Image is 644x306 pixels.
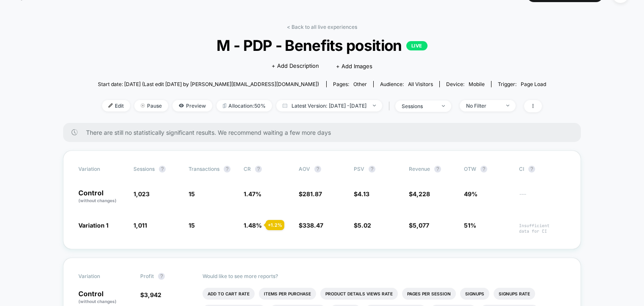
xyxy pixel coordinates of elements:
[506,105,509,106] img: end
[133,222,147,229] span: 1,011
[78,222,108,229] span: Variation 1
[244,190,261,198] span: 1.47 %
[521,81,546,87] span: Page Load
[244,222,262,229] span: 1.48 %
[189,166,219,172] span: Transactions
[353,81,367,87] span: other
[287,24,357,30] a: < Back to all live experiences
[78,290,132,305] p: Control
[519,166,566,172] span: CI
[354,166,364,172] span: PSV
[223,103,226,108] img: rebalance
[303,190,322,198] span: 281.87
[402,288,456,300] li: Pages Per Session
[358,190,369,198] span: 4.13
[108,103,113,108] img: edit
[413,190,430,198] span: 4,228
[519,192,566,204] span: ---
[217,100,272,111] span: Allocation: 50%
[244,166,251,172] span: CR
[159,166,166,172] button: ?
[336,63,372,70] span: + Add Images
[469,81,485,87] span: mobile
[299,222,323,229] span: $
[442,105,445,107] img: end
[460,288,489,300] li: Signups
[78,198,117,203] span: (without changes)
[172,100,212,111] span: Preview
[134,100,168,111] span: Pause
[140,291,161,298] span: $
[320,288,398,300] li: Product Details Views Rate
[102,100,130,111] span: Edit
[528,166,535,172] button: ?
[189,222,195,229] span: 15
[189,190,195,198] span: 15
[408,81,433,87] span: All Visitors
[144,291,161,298] span: 3,942
[354,222,371,229] span: $
[406,41,427,50] p: LIVE
[358,222,371,229] span: 5.02
[299,190,322,198] span: $
[303,222,323,229] span: 338.47
[333,81,367,87] div: Pages:
[283,103,287,108] img: calendar
[255,166,262,172] button: ?
[203,288,255,300] li: Add To Cart Rate
[141,103,145,108] img: end
[466,103,500,109] div: No Filter
[439,81,491,87] span: Device:
[464,222,476,229] span: 51%
[86,129,564,136] span: There are still no statistically significant results. We recommend waiting a few more days
[498,81,546,87] div: Trigger:
[158,273,165,280] button: ?
[354,190,369,198] span: $
[78,273,125,280] span: Variation
[380,81,433,87] div: Audience:
[409,190,430,198] span: $
[464,166,511,172] span: OTW
[402,103,436,109] div: sessions
[140,273,154,279] span: Profit
[373,105,376,106] img: end
[369,166,375,172] button: ?
[203,273,566,279] p: Would like to see more reports?
[386,100,395,112] span: |
[98,81,319,87] span: Start date: [DATE] (Last edit [DATE] by [PERSON_NAME][EMAIL_ADDRESS][DOMAIN_NAME])
[78,166,125,172] span: Variation
[413,222,429,229] span: 5,077
[299,166,310,172] span: AOV
[434,166,441,172] button: ?
[494,288,535,300] li: Signups Rate
[409,222,429,229] span: $
[519,223,566,234] span: Insufficient data for CI
[133,190,150,198] span: 1,023
[224,166,230,172] button: ?
[276,100,382,111] span: Latest Version: [DATE] - [DATE]
[266,220,284,230] div: + 1.2 %
[259,288,316,300] li: Items Per Purchase
[120,36,524,54] span: M - PDP - Benefits position
[78,299,117,304] span: (without changes)
[314,166,321,172] button: ?
[133,166,155,172] span: Sessions
[464,190,477,198] span: 49%
[78,189,125,204] p: Control
[480,166,487,172] button: ?
[272,62,319,70] span: + Add Description
[409,166,430,172] span: Revenue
